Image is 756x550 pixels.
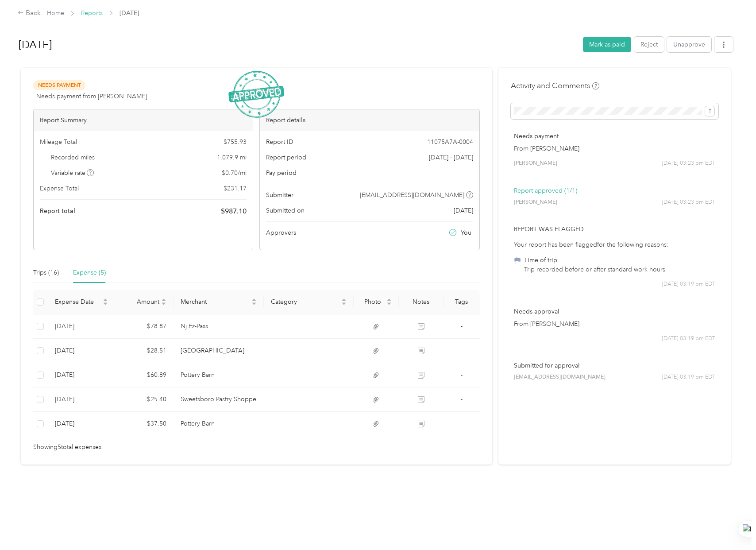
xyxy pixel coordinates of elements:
span: caret-down [386,301,392,306]
div: Trips (16) [33,268,59,278]
span: - [461,420,463,427]
td: $25.40 [115,387,174,412]
span: caret-down [161,301,166,306]
span: caret-down [103,301,108,306]
span: - [461,395,463,403]
div: Tags [451,298,472,306]
span: Approvers [266,228,296,237]
th: Category [264,290,354,314]
span: [DATE] [120,8,139,18]
button: Mark as paid [583,37,631,52]
td: Sweetsboro Pastry Shoppe [174,387,263,412]
span: - [461,371,463,379]
span: Merchant [181,298,249,306]
iframe: Everlance-gr Chat Button Frame [706,500,756,550]
span: - [461,322,463,330]
span: caret-up [161,297,166,302]
td: 6-23-2025 [48,339,116,363]
span: [DATE] [454,206,473,215]
p: Report approved (1/1) [514,186,715,195]
span: 1,079.9 mi [217,153,247,162]
td: $28.51 [115,339,174,363]
span: [DATE] - [DATE] [429,153,473,162]
span: $ 0.70 / mi [222,168,247,178]
span: [PERSON_NAME] [514,159,557,167]
td: $60.89 [115,363,174,387]
td: - [444,363,479,387]
span: [EMAIL_ADDRESS][DOMAIN_NAME] [360,190,464,200]
h1: Jun 2025 [19,34,577,55]
span: caret-down [341,301,347,306]
a: Home [47,9,64,17]
span: [DATE] 03:19 pm EDT [662,373,715,381]
span: Report period [266,153,306,162]
img: ApprovedStamp [228,71,284,118]
button: Reject [634,37,664,52]
td: $78.87 [115,314,174,339]
td: - [444,339,479,363]
td: Pottery Barn [174,412,263,436]
span: Expense Total [40,184,79,193]
th: Tags [444,290,479,314]
span: [DATE] 03:23 pm EDT [662,198,715,206]
span: [PERSON_NAME] [514,198,557,206]
p: Needs payment [514,132,715,141]
span: Mileage Total [40,137,77,147]
div: Report Summary [34,109,253,131]
span: Needs payment from [PERSON_NAME] [36,92,147,101]
span: Variable rate [51,168,94,178]
td: - [444,387,479,412]
span: Submitter [266,190,293,200]
span: Photo [361,298,385,306]
p: Report was flagged [514,225,715,234]
span: 11075A7A-0004 [427,137,473,147]
p: Needs approval [514,307,715,316]
span: You [461,228,471,237]
span: $ 987.10 [221,206,247,217]
span: Category [271,298,339,306]
div: Trip recorded before or after standard work hours [524,265,665,274]
p: From [PERSON_NAME] [514,319,715,329]
a: Reports [81,9,103,17]
span: Amount [122,298,159,306]
th: Notes [399,290,444,314]
span: Submitted on [266,206,305,215]
span: $ 755.93 [224,137,247,147]
th: Expense Date [48,290,116,314]
td: Pottery Barn [174,363,263,387]
span: caret-up [251,297,257,302]
span: Report total [40,206,75,216]
div: Time of trip [524,256,665,265]
p: From [PERSON_NAME] [514,144,715,153]
div: Expense (5) [73,268,106,278]
span: Showing 5 total expenses [33,442,101,452]
th: Amount [115,290,174,314]
span: - [461,347,463,354]
div: Back [18,8,41,19]
span: Pay period [266,168,297,178]
td: 6-13-2025 [48,387,116,412]
button: Unapprove [667,37,711,52]
div: Your report has been flagged for the following reasons: [514,240,715,249]
td: Slate Quarry Hotel [174,339,263,363]
td: 6-6-2025 [48,412,116,436]
span: caret-up [103,297,108,302]
span: Needs Payment [33,80,85,90]
th: Merchant [174,290,263,314]
td: Nj Ez-Pass [174,314,263,339]
span: Report ID [266,137,293,147]
td: 6-17-2025 [48,363,116,387]
span: Expense Date [55,298,101,306]
span: [DATE] 03:23 pm EDT [662,159,715,167]
span: caret-down [251,301,257,306]
h4: Activity and Comments [511,80,599,91]
span: caret-up [341,297,347,302]
span: caret-up [386,297,392,302]
span: [DATE] 03:19 pm EDT [662,335,715,343]
td: 6-30-2025 [48,314,116,339]
span: Recorded miles [51,153,95,162]
p: Submitted for approval [514,361,715,370]
td: $37.50 [115,412,174,436]
span: $ 231.17 [224,184,247,193]
th: Photo [354,290,399,314]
